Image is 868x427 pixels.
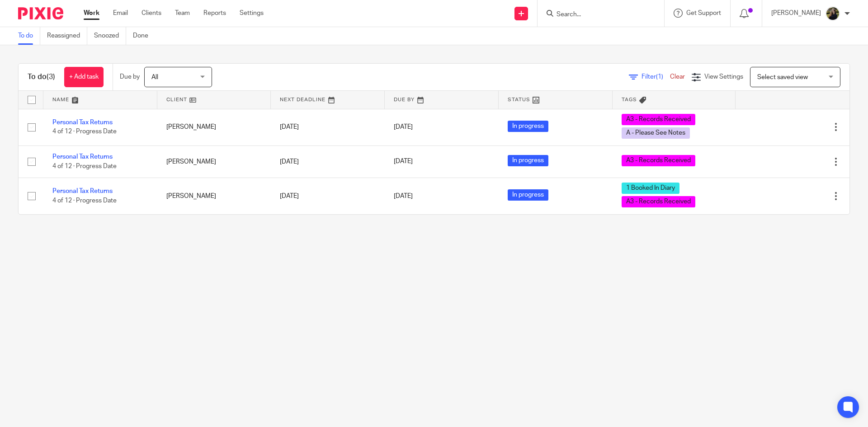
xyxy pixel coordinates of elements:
a: Email [113,9,128,18]
p: Due by [120,72,140,81]
td: [DATE] [271,145,385,178]
td: [DATE] [271,178,385,214]
span: 4 of 12 · Progress Date [52,163,117,169]
span: A3 - Records Received [622,155,695,166]
span: 4 of 12 · Progress Date [52,129,117,135]
td: [PERSON_NAME] [157,145,271,178]
span: In progress [508,189,548,201]
input: Search [556,11,637,19]
a: + Add task [64,67,104,87]
a: Personal Tax Returns [52,188,113,194]
td: [PERSON_NAME] [157,178,271,214]
img: Pixie [18,7,63,19]
span: (1) [656,74,663,80]
a: Snoozed [94,27,126,45]
span: Tags [622,97,637,102]
span: 1 Booked In Diary [622,183,679,194]
td: [DATE] [271,109,385,145]
span: View Settings [704,74,743,80]
h1: To do [28,72,55,82]
a: To do [18,27,40,45]
img: ACCOUNTING4EVERYTHING-13.jpg [826,6,840,21]
a: Settings [240,9,264,18]
a: Clear [670,74,685,80]
td: [PERSON_NAME] [157,109,271,145]
p: [PERSON_NAME] [771,9,821,18]
span: Select saved view [757,74,808,80]
span: Filter [642,74,670,80]
span: Get Support [686,10,721,16]
span: (3) [47,73,55,80]
span: In progress [508,121,548,132]
span: [DATE] [394,124,413,130]
span: In progress [508,155,548,166]
a: Work [84,9,99,18]
span: A3 - Records Received [622,196,695,207]
a: Personal Tax Returns [52,154,113,160]
a: Reports [203,9,226,18]
a: Personal Tax Returns [52,119,113,126]
span: [DATE] [394,193,413,199]
span: A - Please See Notes [622,127,690,139]
a: Team [175,9,190,18]
span: All [151,74,158,80]
a: Reassigned [47,27,87,45]
span: 4 of 12 · Progress Date [52,197,117,204]
span: [DATE] [394,159,413,165]
a: Clients [142,9,161,18]
span: A3 - Records Received [622,114,695,125]
a: Done [133,27,155,45]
